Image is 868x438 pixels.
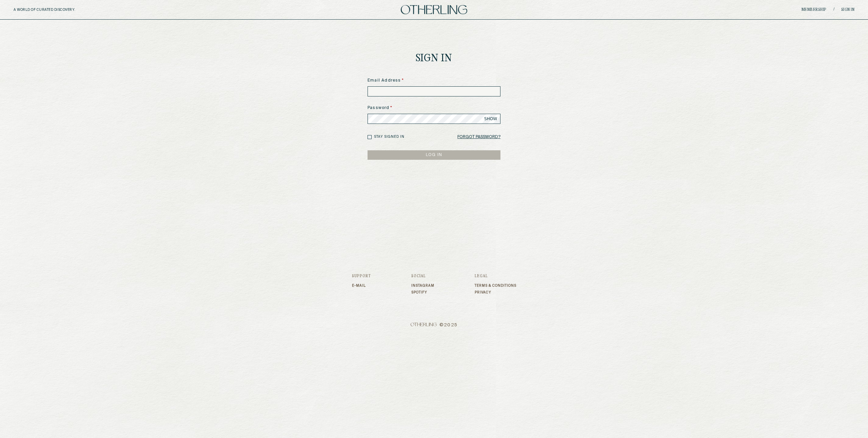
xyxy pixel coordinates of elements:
a: E-mail [352,284,371,288]
span: / [833,7,834,12]
a: Membership [802,8,827,12]
label: Stay signed in [374,134,405,139]
span: SHOW [484,116,497,122]
h1: Sign In [416,53,452,64]
a: Forgot Password? [457,132,500,142]
h5: A WORLD OF CURATED DISCOVERY. [14,8,105,12]
h3: Legal [475,274,516,278]
label: Email Address [368,78,500,84]
a: Spotify [411,290,434,294]
h3: Support [352,274,371,278]
a: Privacy [475,290,516,294]
a: Instagram [411,284,434,288]
h3: Social [411,274,434,278]
label: Password [368,105,500,111]
span: © 2025 [352,323,516,328]
a: Terms & Conditions [475,284,516,288]
img: logo [401,5,467,14]
button: LOG IN [368,150,500,160]
a: Sign in [841,8,855,12]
